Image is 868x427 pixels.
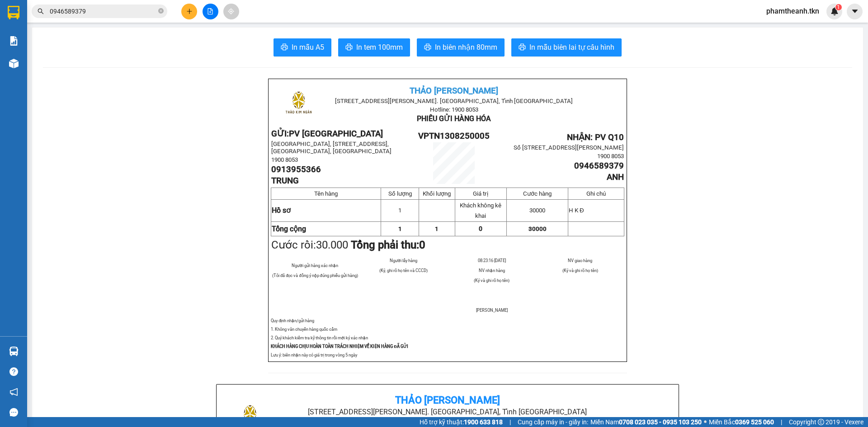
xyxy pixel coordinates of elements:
span: search [38,8,44,14]
span: printer [519,43,526,52]
span: 30000 [529,207,545,214]
span: NHẬN: PV Q10 [567,132,624,142]
span: VPTN1308250005 [418,131,490,141]
span: Quy định nhận/gửi hàng [271,318,314,323]
span: Tên hàng [314,190,338,197]
span: plus [186,8,193,14]
span: In biên nhận 80mm [435,42,497,53]
span: Cung cấp máy in - giấy in: [518,417,588,427]
span: (Ký, ghi rõ họ tên và CCCD) [379,268,428,273]
span: 08:23:16 [DATE] [478,258,506,263]
span: aim [228,8,234,14]
span: Lưu ý: biên nhận này có giá trị trong vòng 5 ngày [271,352,357,357]
span: printer [345,43,353,52]
span: In tem 100mm [356,42,403,53]
input: Tìm tên, số ĐT hoặc mã đơn [50,6,156,16]
img: warehouse-icon [9,59,19,68]
button: printerIn mẫu biên lai tự cấu hình [511,38,622,56]
span: Miền Bắc [709,417,774,427]
span: PV [GEOGRAPHIC_DATA] [289,129,383,139]
strong: Tổng phải thu: [351,239,425,251]
span: 1900 8053 [271,156,298,163]
img: logo [276,82,321,127]
span: copyright [818,419,824,425]
span: Cước hàng [523,190,552,197]
span: 30.000 [316,239,348,251]
span: Cước rồi: [271,239,425,251]
span: Ghi chú [586,190,606,197]
span: TRUNG [271,176,299,186]
strong: 1900 633 818 [464,418,503,426]
span: 0946589379 [574,161,624,171]
span: Số [STREET_ADDRESS][PERSON_NAME] [514,144,624,151]
span: notification [9,388,18,396]
span: 1 [398,207,401,214]
span: NV giao hàng [568,258,592,263]
span: 30000 [528,225,547,232]
span: Miền Nam [590,417,702,427]
span: caret-down [851,7,859,15]
span: THẢO [PERSON_NAME] [410,86,498,96]
strong: KHÁCH HÀNG CHỊU HOÀN TOÀN TRÁCH NHIỆM VỀ KIỆN HÀNG ĐÃ GỬI [271,344,408,349]
strong: 0369 525 060 [735,418,774,426]
span: Người gửi hàng xác nhận [292,263,338,268]
span: H K Đ [569,207,584,214]
span: Hồ sơ [272,206,291,215]
strong: GỬI: [271,129,383,139]
span: (Ký và ghi rõ họ tên) [474,278,509,283]
span: 1900 8053 [597,153,624,160]
span: Giá trị [473,190,488,197]
span: In mẫu biên lai tự cấu hình [529,42,614,53]
span: (Ký và ghi rõ họ tên) [562,268,598,273]
strong: Tổng cộng [272,225,306,233]
button: printerIn mẫu A5 [274,38,331,56]
span: 0 [419,239,425,251]
span: Khối lượng [423,190,451,197]
span: (Tôi đã đọc và đồng ý nộp đúng phiếu gửi hàng) [272,273,358,278]
img: logo-vxr [8,6,19,19]
span: Hỗ trợ kỹ thuật: [420,417,503,427]
span: printer [424,43,431,52]
span: Số lượng [388,190,412,197]
span: [STREET_ADDRESS][PERSON_NAME]. [GEOGRAPHIC_DATA], Tỉnh [GEOGRAPHIC_DATA] [335,98,573,104]
img: solution-icon [9,36,19,46]
span: 1. Không vân chuyển hàng quốc cấm [271,327,337,332]
button: printerIn tem 100mm [338,38,410,56]
b: Thảo [PERSON_NAME] [395,394,500,406]
span: Hotline: 1900 8053 [430,106,478,113]
sup: 1 [835,4,842,10]
li: [STREET_ADDRESS][PERSON_NAME]. [GEOGRAPHIC_DATA], Tỉnh [GEOGRAPHIC_DATA] [301,406,594,418]
span: NV nhận hàng [479,268,505,273]
span: question-circle [9,367,18,376]
span: 0913955366 [271,164,321,174]
button: printerIn biên nhận 80mm [417,38,505,56]
span: | [781,417,782,427]
span: | [509,417,511,427]
span: 2. Quý khách kiểm tra kỹ thông tin rồi mới ký xác nhận [271,335,368,340]
button: plus [181,4,197,19]
span: 1 [837,4,840,10]
span: In mẫu A5 [292,42,324,53]
button: aim [223,4,239,19]
span: [GEOGRAPHIC_DATA], [STREET_ADDRESS], [GEOGRAPHIC_DATA], [GEOGRAPHIC_DATA] [271,141,392,155]
span: PHIẾU GỬI HÀNG HÓA [417,114,491,123]
span: printer [281,43,288,52]
span: [PERSON_NAME] [476,308,508,313]
span: Khách không kê khai [460,202,501,219]
span: message [9,408,18,417]
span: ⚪️ [704,420,707,424]
img: icon-new-feature [830,7,839,15]
span: file-add [207,8,213,14]
img: warehouse-icon [9,347,19,356]
span: 0 [479,225,482,232]
span: 1 [398,225,402,232]
span: ANH [607,172,624,182]
span: close-circle [158,7,164,16]
span: Người lấy hàng [390,258,417,263]
span: close-circle [158,8,164,14]
button: caret-down [847,4,863,19]
span: 1 [435,225,439,232]
span: phamtheanh.tkn [759,5,826,17]
strong: 0708 023 035 - 0935 103 250 [619,418,702,426]
button: file-add [203,4,218,19]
